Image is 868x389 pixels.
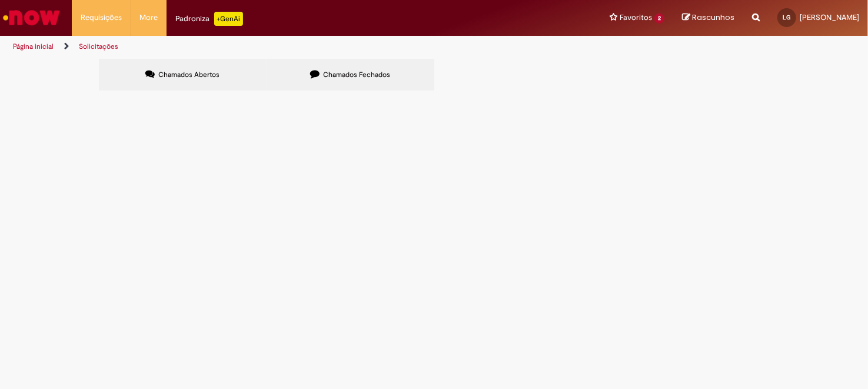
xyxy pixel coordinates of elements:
span: Favoritos [620,12,652,24]
span: More [139,12,158,24]
a: Rascunhos [682,12,734,24]
a: Solicitações [79,42,118,51]
p: +GenAi [214,12,243,26]
a: Página inicial [13,42,54,51]
span: Chamados Fechados [323,70,390,79]
ul: Trilhas de página [9,36,570,58]
img: ServiceNow [1,6,62,29]
span: Chamados Abertos [158,70,220,79]
span: LG [783,14,791,21]
span: Rascunhos [692,12,734,23]
span: [PERSON_NAME] [800,12,859,22]
span: 2 [654,14,664,24]
span: Requisições [81,12,122,24]
div: Padroniza [175,12,243,26]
